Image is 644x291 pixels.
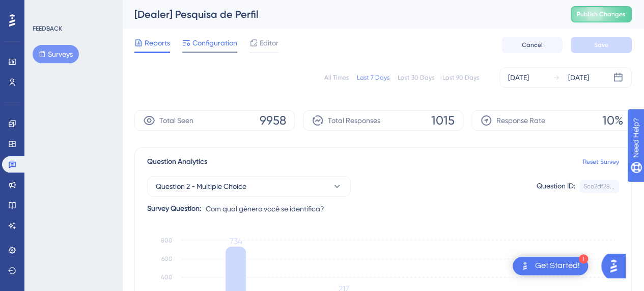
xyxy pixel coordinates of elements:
[33,45,79,63] button: Surveys
[508,71,529,84] div: [DATE]
[161,255,173,262] tspan: 600
[579,254,588,263] div: 1
[602,112,623,129] span: 10%
[431,112,455,129] span: 1015
[156,180,246,192] span: Question 2 - Multiple Choice
[159,114,193,127] span: Total Seen
[513,257,588,275] div: Open Get Started! checklist, remaining modules: 1
[442,74,479,82] div: Last 90 Days
[328,114,380,127] span: Total Responses
[24,3,64,15] span: Need Help?
[583,158,619,166] a: Reset Survey
[398,74,434,82] div: Last 30 Days
[568,71,589,84] div: [DATE]
[522,41,543,49] span: Cancel
[537,180,575,193] div: Question ID:
[519,260,531,272] img: launcher-image-alternative-text
[601,251,632,281] iframe: UserGuiding AI Assistant Launcher
[161,274,173,281] tspan: 400
[357,74,389,82] div: Last 7 Days
[501,37,563,53] button: Cancel
[147,203,202,215] div: Survey Question:
[571,37,632,53] button: Save
[496,114,545,127] span: Response Rate
[134,7,545,21] div: [Dealer] Pesquisa de Perfil
[161,237,173,244] tspan: 800
[535,260,580,272] div: Get Started!
[594,41,608,49] span: Save
[33,25,62,33] div: FEEDBACK
[145,37,170,49] span: Reports
[571,6,632,22] button: Publish Changes
[192,37,237,49] span: Configuration
[584,182,614,190] div: 5ce2df28...
[324,74,349,82] div: All Times
[206,203,324,215] span: Com qual gênero você se identifica?
[260,112,286,129] span: 9958
[577,10,626,18] span: Publish Changes
[147,156,207,168] span: Question Analytics
[147,176,351,197] button: Question 2 - Multiple Choice
[230,236,242,246] tspan: 734
[260,37,278,49] span: Editor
